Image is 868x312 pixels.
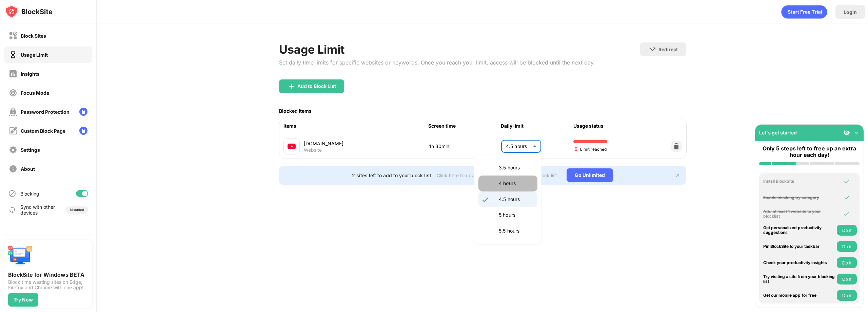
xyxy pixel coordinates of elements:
[499,180,533,187] p: 4 hours
[499,196,533,203] p: 4.5 hours
[499,243,533,250] p: 6 hours
[499,227,533,235] p: 5.5 hours
[499,164,533,171] p: 3.5 hours
[499,211,533,219] p: 5 hours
